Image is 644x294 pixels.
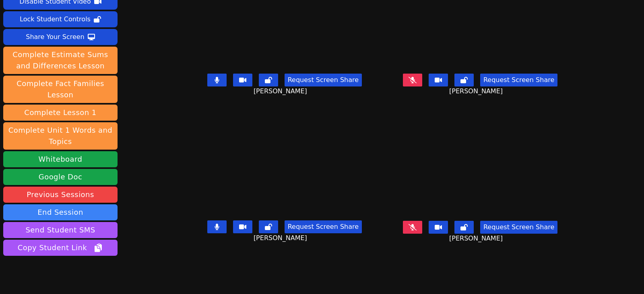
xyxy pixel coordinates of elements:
button: Complete Unit 1 Words and Topics [3,122,118,150]
button: Copy Student Link [3,240,118,256]
button: Request Screen Share [285,74,362,86]
button: End Session [3,204,118,220]
div: Share Your Screen [26,31,85,43]
span: [PERSON_NAME] [254,86,309,96]
a: Google Doc [3,169,118,185]
button: Complete Lesson 1 [3,105,118,121]
button: Complete Fact Families Lesson [3,76,118,103]
button: Share Your Screen [3,29,118,45]
span: Copy Student Link [18,242,103,253]
a: Previous Sessions [3,187,118,203]
button: Whiteboard [3,151,118,167]
button: Lock Student Controls [3,11,118,27]
span: [PERSON_NAME] [254,233,309,243]
span: [PERSON_NAME] [449,86,505,96]
button: Request Screen Share [285,220,362,233]
button: Request Screen Share [480,221,557,234]
div: Lock Student Controls [20,13,91,26]
button: Request Screen Share [480,74,557,86]
button: Complete Estimate Sums and Differences Lesson [3,47,118,74]
button: Send Student SMS [3,222,118,238]
span: [PERSON_NAME] [449,234,505,243]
